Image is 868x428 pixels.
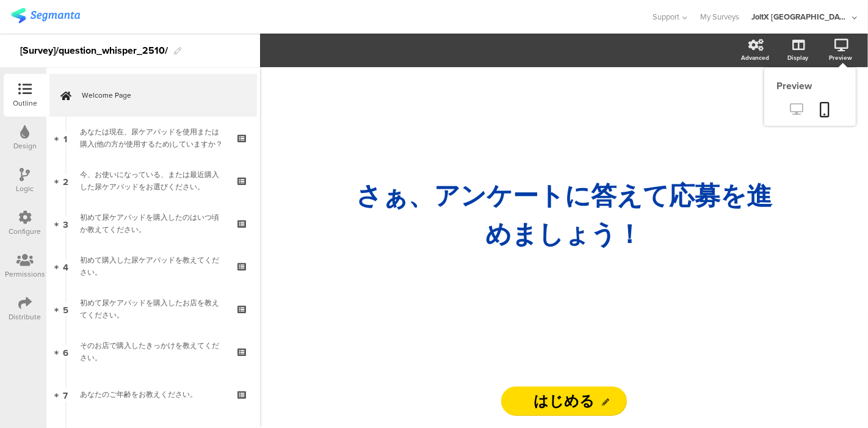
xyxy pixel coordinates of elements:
[80,126,226,150] div: あなたは現在、尿ケアパッドを使用または購入(他の方が使用するため)していますか？
[16,183,34,194] div: Logic
[49,159,257,202] a: 2 今、お使いになっている、または最近購入した尿ケアパッドをお選びください。
[787,53,808,62] div: Display
[49,117,257,159] a: 1 あなたは現在、尿ケアパッドを使用または購入(他の方が使用するため)していますか？
[741,53,769,62] div: Advanced
[80,169,226,193] div: 今、お使いになっている、または最近購入した尿ケアパッドをお選びください。
[63,388,68,401] span: 7
[49,373,257,416] a: 7 あなたのご年齢をお教えください。
[63,174,68,187] span: 2
[82,89,238,101] span: Welcome Page
[63,259,68,273] span: 4
[49,288,257,330] a: 5 初めて尿ケアパッドを購入したお店を教えてください。
[501,386,627,416] input: Start
[49,245,257,288] a: 4 初めて購入した尿ケアパッドを教えてください。
[49,330,257,373] a: 6 そのお店で購入したきっかけを教えてください。
[13,140,37,151] div: Design
[80,254,226,278] div: 初めて購入した尿ケアパッドを教えてください。
[63,302,68,316] span: 5
[80,339,226,364] div: そのお店で購入したきっかけを教えてください。
[80,211,226,236] div: 初めて尿ケアパッドを購入したのはいつ頃か教えてください。
[356,180,772,250] strong: さぁ、ア ンケートに答えて応募を進めましょう！
[5,269,45,280] div: Permissions
[63,345,68,358] span: 6
[20,41,168,60] div: [Survey]/question_whisper_2510/
[653,11,680,23] span: Support
[63,217,68,230] span: 3
[64,131,68,145] span: 1
[80,297,226,321] div: 初めて尿ケアパッドを購入したお店を教えてください。
[9,311,42,322] div: Distribute
[764,79,856,93] div: Preview
[80,388,226,401] div: あなたのご年齢をお教えください。
[49,202,257,245] a: 3 初めて尿ケアパッドを購入したのはいつ頃か教えてください。
[13,98,37,109] div: Outline
[829,53,852,62] div: Preview
[11,8,80,23] img: segmanta logo
[49,74,257,117] a: Welcome Page
[751,11,849,23] div: JoltX [GEOGRAPHIC_DATA]
[9,226,42,237] div: Configure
